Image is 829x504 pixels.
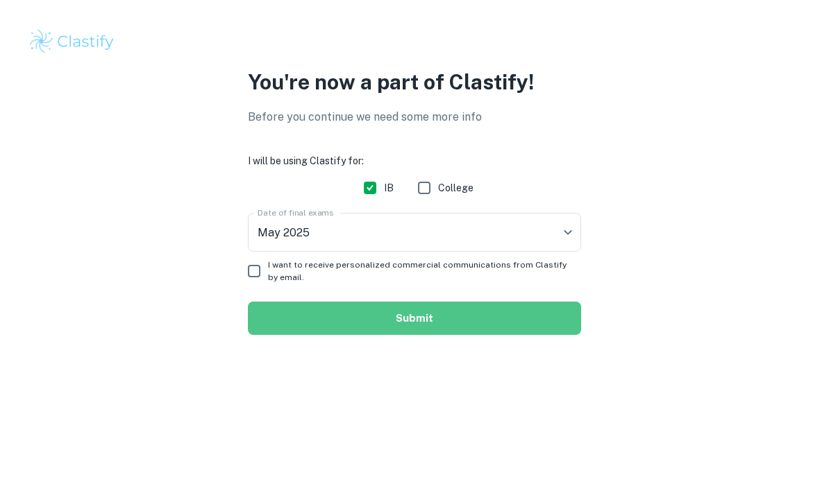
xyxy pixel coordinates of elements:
[258,207,333,218] label: Date of final exams
[248,67,581,98] p: You're now a part of Clastify!
[248,109,581,125] p: Before you continue we need some more info
[268,259,570,284] span: I want to receive personalized commercial communications from Clastify by email.
[28,28,801,55] a: Clastify logo
[248,302,581,335] button: Submit
[438,180,474,195] span: College
[384,180,394,195] span: IB
[248,213,581,252] div: May 2025
[28,28,116,55] img: Clastify logo
[248,153,581,168] h6: I will be using Clastify for:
